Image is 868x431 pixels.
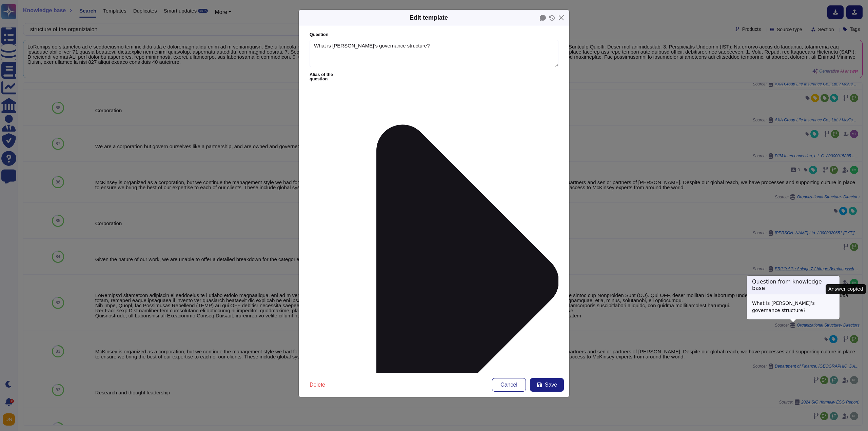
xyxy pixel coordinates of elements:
button: Save [530,378,564,392]
h3: Question from knowledge base [747,276,840,294]
div: Answer copied [826,284,866,294]
button: Cancel [492,378,526,392]
textarea: What is [PERSON_NAME]’s governance structure? [310,40,558,67]
div: Edit template [410,13,448,22]
span: Cancel [500,382,517,388]
label: Question [310,33,558,37]
span: Delete [310,382,325,388]
button: Close [556,13,567,23]
span: Save [545,382,557,388]
div: What is [PERSON_NAME]’s governance structure? [747,294,840,319]
button: Delete [304,378,331,392]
